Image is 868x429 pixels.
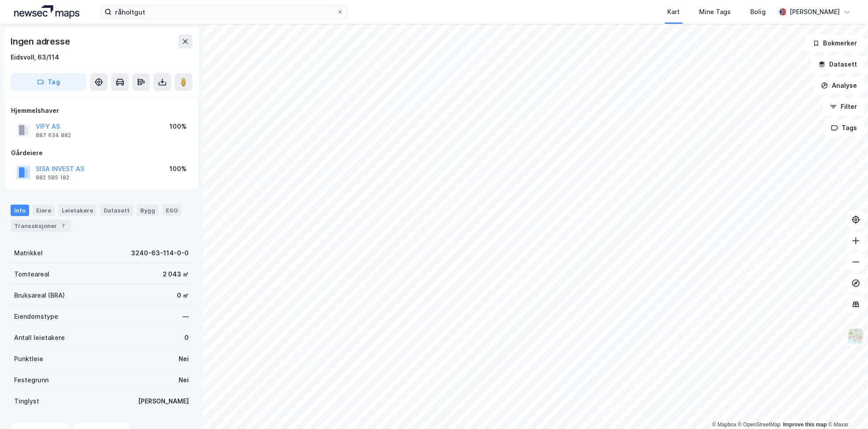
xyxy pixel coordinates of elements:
[667,7,680,17] div: Kart
[33,205,55,216] div: Eiere
[169,121,187,132] div: 100%
[137,205,159,216] div: Bygg
[11,52,59,63] div: Eidsvoll, 63/114
[14,375,49,385] div: Festegrunn
[824,387,868,429] iframe: Chat Widget
[162,205,181,216] div: ESG
[179,375,189,385] div: Nei
[14,269,49,280] div: Tomteareal
[183,311,189,322] div: —
[100,205,133,216] div: Datasett
[163,269,189,280] div: 2 043 ㎡
[59,221,67,230] div: 7
[11,105,192,116] div: Hjemmelshaver
[813,77,864,94] button: Analyse
[14,396,39,407] div: Tinglyst
[847,328,864,344] img: Z
[11,73,86,91] button: Tag
[58,205,97,216] div: Leietakere
[184,332,189,343] div: 0
[14,5,79,19] img: logo.a4113a55bc3d86da70a041830d287a7e.svg
[11,220,71,232] div: Transaksjoner
[138,396,189,407] div: [PERSON_NAME]
[36,132,71,139] div: 887 634 882
[11,148,192,158] div: Gårdeiere
[112,5,337,19] input: Søk på adresse, matrikkel, gårdeiere, leietakere eller personer
[750,7,766,17] div: Bolig
[131,248,189,258] div: 3240-63-114-0-0
[811,56,864,73] button: Datasett
[177,290,189,301] div: 0 ㎡
[169,164,187,174] div: 100%
[14,332,65,343] div: Antall leietakere
[805,34,864,52] button: Bokmerker
[738,422,781,428] a: OpenStreetMap
[712,422,736,428] a: Mapbox
[824,387,868,429] div: Kontrollprogram for chat
[783,422,827,428] a: Improve this map
[789,7,840,17] div: [PERSON_NAME]
[11,205,29,216] div: Info
[822,98,864,116] button: Filter
[14,311,58,322] div: Eiendomstype
[14,290,65,301] div: Bruksareal (BRA)
[14,248,43,258] div: Matrikkel
[179,354,189,364] div: Nei
[11,34,71,48] div: Ingen adresse
[699,7,731,17] div: Mine Tags
[823,119,864,137] button: Tags
[14,354,43,364] div: Punktleie
[36,174,69,181] div: 882 585 182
